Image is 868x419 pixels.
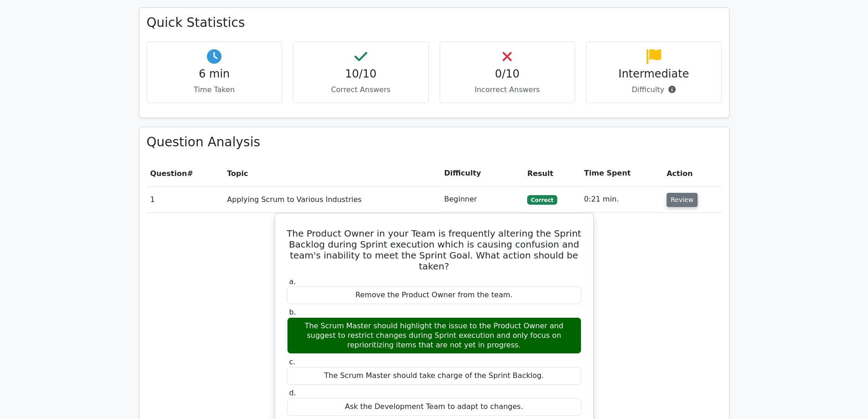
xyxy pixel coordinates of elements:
[447,84,568,95] p: Incorrect Answers
[527,195,557,204] span: Correct
[301,67,421,81] h4: 10/10
[580,160,663,186] th: Time Spent
[286,228,582,272] h5: The Product Owner in your Team is frequently altering the Sprint Backlog during Sprint execution ...
[289,277,296,286] span: a.
[667,193,698,207] button: Review
[147,134,722,150] h3: Question Analysis
[223,160,440,186] th: Topic
[301,84,421,95] p: Correct Answers
[287,367,581,385] div: The Scrum Master should take charge of the Sprint Backlog.
[663,160,722,186] th: Action
[289,357,296,366] span: c.
[287,398,581,416] div: Ask the Development Team to adapt to changes.
[223,186,440,212] td: Applying Scrum to Various Industries
[447,67,568,81] h4: 0/10
[441,186,524,212] td: Beginner
[594,67,714,81] h4: Intermediate
[154,84,275,95] p: Time Taken
[150,169,187,178] span: Question
[147,160,224,186] th: #
[147,186,224,212] td: 1
[289,388,296,397] span: d.
[441,160,524,186] th: Difficulty
[580,186,663,212] td: 0:21 min.
[147,15,722,31] h3: Quick Statistics
[154,67,275,81] h4: 6 min
[287,317,581,354] div: The Scrum Master should highlight the issue to the Product Owner and suggest to restrict changes ...
[289,308,296,316] span: b.
[287,286,581,304] div: Remove the Product Owner from the team.
[594,84,714,95] p: Difficulty
[524,160,580,186] th: Result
